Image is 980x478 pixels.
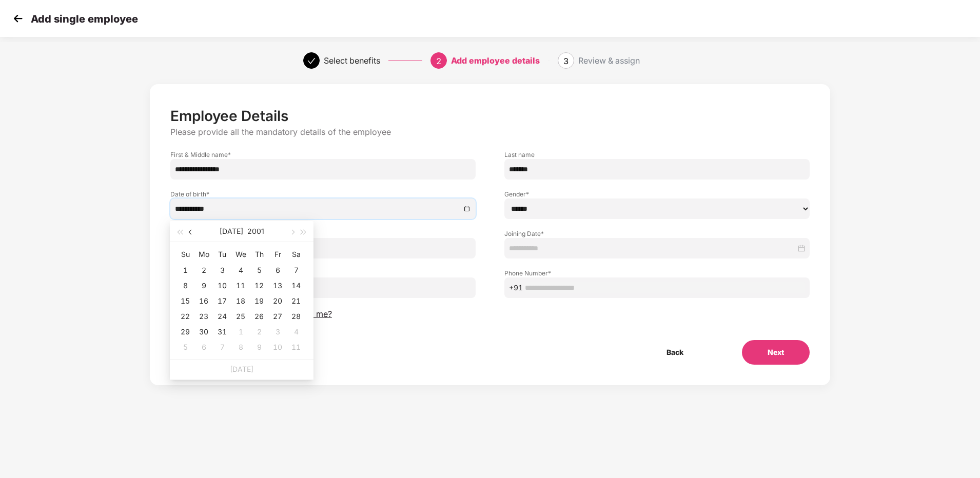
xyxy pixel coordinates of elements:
div: 2 [253,326,265,338]
div: 24 [216,310,228,323]
td: 2001-07-20 [268,293,287,309]
button: Back [641,340,709,365]
td: 2001-07-25 [231,309,250,324]
div: Review & assign [578,52,640,69]
td: 2001-08-08 [231,340,250,355]
div: 12 [253,280,265,292]
span: +91 [509,282,523,293]
td: 2001-07-31 [213,324,231,340]
div: 27 [271,310,284,323]
td: 2001-07-17 [213,293,231,309]
label: Email ID [170,269,476,277]
th: Su [176,246,194,263]
div: 9 [253,341,265,353]
label: Last name [504,150,810,159]
div: 4 [290,326,302,338]
div: 29 [179,326,191,338]
th: Sa [287,246,305,263]
p: Please provide all the mandatory details of the employee [170,127,810,137]
td: 2001-07-16 [194,293,213,309]
td: 2001-08-07 [213,340,231,355]
p: Employee Details [170,107,810,125]
td: 2001-07-14 [287,278,305,293]
td: 2001-07-26 [250,309,268,324]
a: [DATE] [230,365,253,373]
th: Fr [268,246,287,263]
div: 18 [234,295,247,307]
td: 2001-07-15 [176,293,194,309]
div: 15 [179,295,191,307]
label: Employee ID [170,229,476,238]
div: Add employee details [451,52,540,69]
button: 2001 [247,221,264,242]
p: Add single employee [31,13,138,25]
div: 26 [253,310,265,323]
div: 8 [234,341,247,353]
button: Next [742,340,810,365]
td: 2001-07-02 [194,263,213,278]
div: 9 [198,280,210,292]
div: 8 [179,280,191,292]
div: 25 [234,310,247,323]
div: 11 [290,341,302,353]
div: 19 [253,295,265,307]
div: 5 [179,341,191,353]
img: svg+xml;base64,PHN2ZyB4bWxucz0iaHR0cDovL3d3dy53My5vcmcvMjAwMC9zdmciIHdpZHRoPSIzMCIgaGVpZ2h0PSIzMC... [10,11,26,26]
td: 2001-07-23 [194,309,213,324]
div: 1 [179,264,191,276]
td: 2001-08-11 [287,340,305,355]
th: Mo [194,246,213,263]
label: Gender [504,190,810,198]
td: 2001-07-21 [287,293,305,309]
td: 2001-07-10 [213,278,231,293]
div: 3 [271,326,284,338]
div: 10 [216,280,228,292]
td: 2001-07-28 [287,309,305,324]
button: [DATE] [220,221,243,242]
td: 2001-07-12 [250,278,268,293]
div: 17 [216,295,228,307]
td: 2001-08-04 [287,324,305,340]
th: We [231,246,250,263]
td: 2001-07-30 [194,324,213,340]
div: 30 [198,326,210,338]
td: 2001-07-05 [250,263,268,278]
div: 1 [234,326,247,338]
label: Joining Date [504,229,810,238]
td: 2001-07-03 [213,263,231,278]
div: 10 [271,341,284,353]
label: Date of birth [170,190,476,198]
td: 2001-08-03 [268,324,287,340]
td: 2001-07-13 [268,278,287,293]
td: 2001-07-19 [250,293,268,309]
div: 3 [216,264,228,276]
div: 4 [234,264,247,276]
td: 2001-08-05 [176,340,194,355]
td: 2001-07-07 [287,263,305,278]
th: Tu [213,246,231,263]
td: 2001-07-11 [231,278,250,293]
td: 2001-07-09 [194,278,213,293]
td: 2001-07-27 [268,309,287,324]
div: 16 [198,295,210,307]
td: 2001-08-01 [231,324,250,340]
div: 13 [271,280,284,292]
span: 2 [436,56,441,66]
div: 7 [290,264,302,276]
td: 2001-07-04 [231,263,250,278]
div: 14 [290,280,302,292]
div: 28 [290,310,302,323]
div: 20 [271,295,284,307]
div: 6 [198,341,210,353]
td: 2001-07-22 [176,309,194,324]
div: 11 [234,280,247,292]
div: 23 [198,310,210,323]
span: 3 [563,56,569,66]
td: 2001-08-02 [250,324,268,340]
div: 5 [253,264,265,276]
td: 2001-07-08 [176,278,194,293]
div: 31 [216,326,228,338]
label: Phone Number [504,269,810,277]
div: 7 [216,341,228,353]
td: 2001-08-06 [194,340,213,355]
